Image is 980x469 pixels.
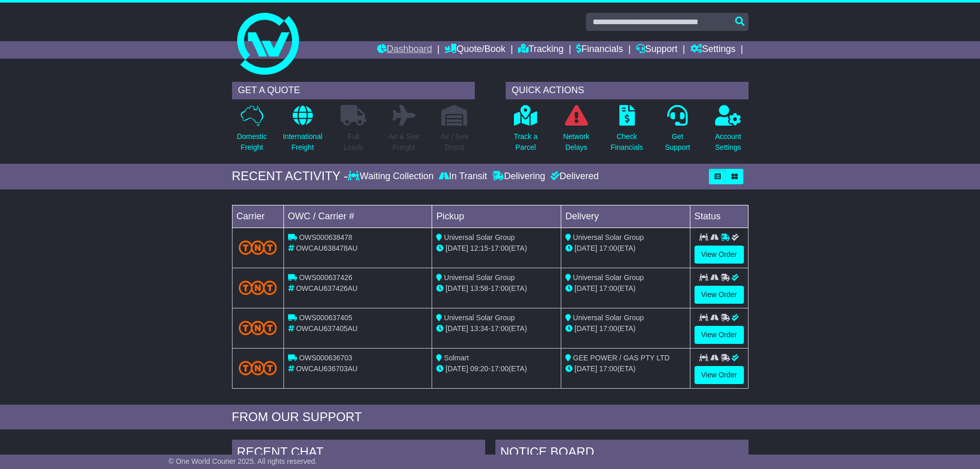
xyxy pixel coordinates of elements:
[562,105,590,159] a: NetworkDelays
[575,244,597,252] span: [DATE]
[232,205,283,228] td: Carrier
[444,41,505,59] a: Quote/Book
[446,364,468,373] span: [DATE]
[239,281,277,294] img: TNT_Domestic.png
[283,205,432,228] td: OWC / Carrier #
[575,364,597,373] span: [DATE]
[715,105,742,159] a: AccountSettings
[565,243,686,254] div: (ETA)
[575,324,597,333] span: [DATE]
[436,323,557,334] div: - (ETA)
[599,364,617,373] span: 17:00
[446,324,468,333] span: [DATE]
[444,354,469,362] span: Solmart
[446,244,468,252] span: [DATE]
[236,105,267,159] a: DomesticFreight
[575,284,597,292] span: [DATE]
[506,82,749,99] div: QUICK ACTIONS
[611,131,643,153] p: Check Financials
[715,131,741,153] p: Account Settings
[470,284,488,292] span: 13:58
[491,364,509,373] span: 17:00
[491,324,509,333] span: 17:00
[690,41,736,59] a: Settings
[563,131,589,153] p: Network Delays
[237,131,266,153] p: Domestic Freight
[348,171,436,182] div: Waiting Collection
[296,324,358,333] span: OWCAU637405AU
[283,131,323,153] p: International Freight
[664,105,690,159] a: GetSupport
[548,171,599,182] div: Delivered
[232,440,485,467] div: RECENT CHAT
[561,205,690,228] td: Delivery
[470,324,488,333] span: 13:34
[232,82,475,99] div: GET A QUOTE
[518,41,563,59] a: Tracking
[436,171,490,182] div: In Transit
[470,244,488,252] span: 12:15
[495,440,749,467] div: NOTICE BOARD
[232,169,348,184] div: RECENT ACTIVITY -
[299,354,352,362] span: OWS000636703
[444,233,515,241] span: Universal Solar Group
[436,363,557,374] div: - (ETA)
[239,240,277,254] img: TNT_Domestic.png
[232,410,749,425] div: FROM OUR SUPPORT
[444,273,515,282] span: Universal Solar Group
[694,246,744,264] a: View Order
[690,205,748,228] td: Status
[444,314,515,322] span: Universal Solar Group
[441,131,469,153] p: Air / Sea Depot
[565,283,686,294] div: (ETA)
[239,321,277,335] img: TNT_Domestic.png
[565,323,686,334] div: (ETA)
[490,171,548,182] div: Delivering
[299,273,352,282] span: OWS000637426
[377,41,432,59] a: Dashboard
[513,105,538,159] a: Track aParcel
[694,326,744,344] a: View Order
[299,233,352,241] span: OWS000638478
[565,363,686,374] div: (ETA)
[436,283,557,294] div: - (ETA)
[239,361,277,375] img: TNT_Domestic.png
[470,364,488,373] span: 09:20
[341,131,366,153] p: Full Loads
[296,284,358,292] span: OWCAU637426AU
[573,233,644,241] span: Universal Solar Group
[573,314,644,322] span: Universal Solar Group
[296,244,358,252] span: OWCAU638478AU
[491,284,509,292] span: 17:00
[169,457,317,465] span: © One World Courier 2025. All rights reserved.
[694,366,744,384] a: View Order
[491,244,509,252] span: 17:00
[282,105,323,159] a: InternationalFreight
[446,284,468,292] span: [DATE]
[389,131,419,153] p: Air & Sea Freight
[599,324,617,333] span: 17:00
[573,273,644,282] span: Universal Solar Group
[514,131,538,153] p: Track a Parcel
[296,364,358,373] span: OWCAU636703AU
[573,354,670,362] span: GEE POWER / GAS PTY LTD
[610,105,644,159] a: CheckFinancials
[694,286,744,304] a: View Order
[436,243,557,254] div: - (ETA)
[599,244,617,252] span: 17:00
[432,205,561,228] td: Pickup
[576,41,623,59] a: Financials
[665,131,690,153] p: Get Support
[636,41,678,59] a: Support
[299,314,352,322] span: OWS000637405
[599,284,617,292] span: 17:00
